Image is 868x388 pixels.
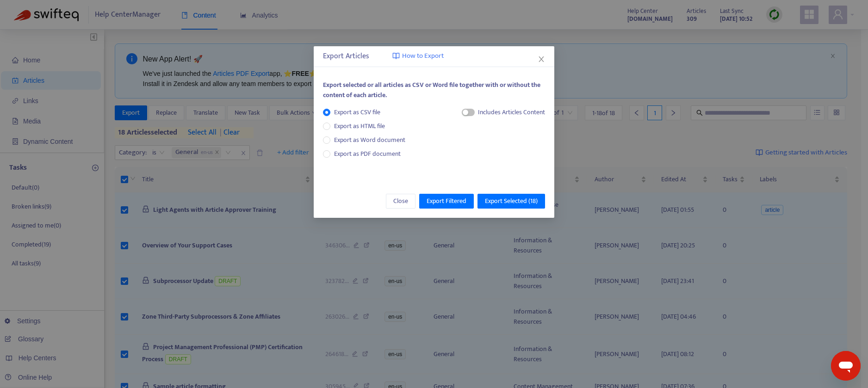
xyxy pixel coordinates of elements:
[485,196,538,206] span: Export Selected ( 18 )
[330,107,384,117] span: Export as CSV file
[831,351,861,381] iframe: Button to launch messaging window
[323,51,545,62] div: Export Articles
[427,196,466,206] span: Export Filtered
[323,80,540,100] span: Export selected or all articles as CSV or Word file together with or without the content of each ...
[392,52,400,60] img: image-link
[392,51,444,62] a: How to Export
[478,107,545,117] div: Includes Articles Content
[330,121,389,131] span: Export as HTML file
[386,194,415,209] button: Close
[334,148,401,159] span: Export as PDF document
[477,194,545,209] button: Export Selected (18)
[402,51,444,62] span: How to Export
[330,135,409,145] span: Export as Word document
[538,55,545,63] span: close
[393,196,408,206] span: Close
[536,54,546,64] button: Close
[419,194,474,209] button: Export Filtered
